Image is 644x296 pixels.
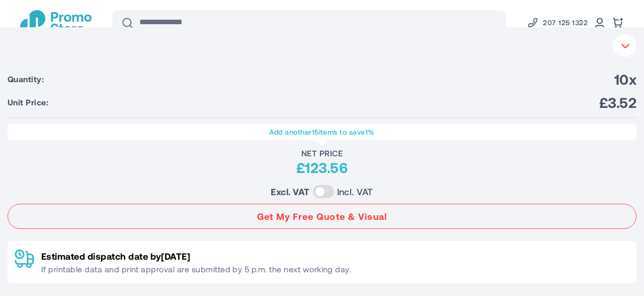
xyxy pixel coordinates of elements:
[8,97,48,107] span: Unit Price:
[365,128,375,136] span: 1%
[8,74,44,84] span: Quantity:
[271,185,309,199] label: Excl. VAT
[613,35,636,57] button: Your Instant Quote
[337,185,373,199] label: Incl. VAT
[8,204,636,229] button: Get My Free Quote & Visual
[8,158,636,176] div: £123.56
[312,128,319,136] span: 15
[543,17,588,29] span: 207 125 1322
[8,148,636,158] div: Net Price
[20,10,92,35] img: Promotional Merchandise
[20,10,92,35] a: store logo
[161,251,190,262] span: [DATE]
[15,249,34,268] img: Delivery
[13,127,631,137] p: Add another items to save
[41,263,351,275] p: If printable data and print approval are submitted by 5 p.m. the next working day.
[527,17,588,29] a: Phone
[614,70,636,88] span: 10x
[599,93,636,111] span: £3.52
[41,249,351,263] p: Estimated dispatch date by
